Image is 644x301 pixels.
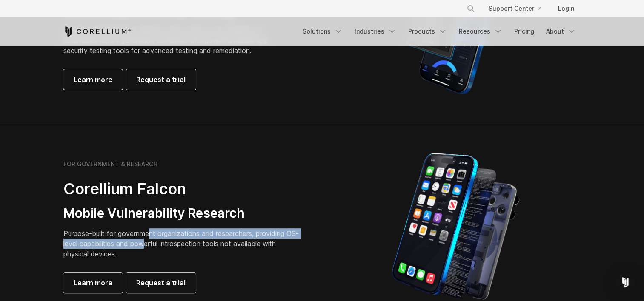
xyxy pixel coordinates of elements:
a: Login [551,1,581,16]
a: Products [403,24,452,39]
h6: FOR GOVERNMENT & RESEARCH [63,160,157,168]
div: Navigation Menu [456,1,581,16]
a: Solutions [298,24,348,39]
div: Navigation Menu [298,24,581,39]
a: Industries [349,24,401,39]
a: Resources [454,24,507,39]
span: Learn more [74,278,112,288]
a: Support Center [482,1,548,16]
img: iPhone model separated into the mechanics used to build the physical device. [392,152,520,301]
a: Corellium Home [63,26,131,37]
span: Request a trial [136,278,186,288]
a: Learn more [63,273,123,293]
button: Search [463,1,478,16]
a: Request a trial [126,69,196,90]
a: Request a trial [126,273,196,293]
p: Purpose-built for government organizations and researchers, providing OS-level capabilities and p... [63,228,302,259]
span: Request a trial [136,74,186,85]
div: Open Intercom Messenger [615,272,635,292]
span: Learn more [74,74,112,85]
h3: Mobile Vulnerability Research [63,205,302,221]
h2: Corellium Falcon [63,179,302,199]
a: Pricing [509,24,539,39]
a: About [541,24,581,39]
a: Learn more [63,69,123,90]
